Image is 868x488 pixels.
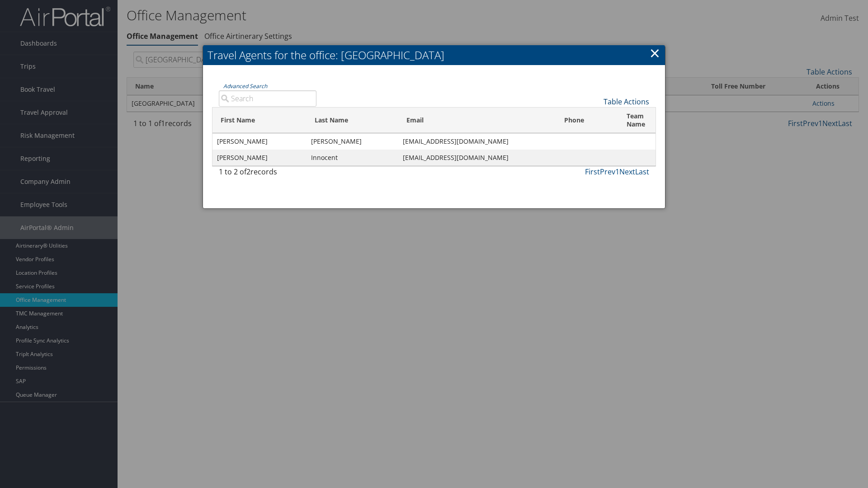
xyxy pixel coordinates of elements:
[619,167,635,177] a: Next
[307,108,398,133] th: Last Name: activate to sort column ascending
[604,97,649,107] a: Table Actions
[219,166,316,182] div: 1 to 2 of records
[398,133,556,150] td: [EMAIL_ADDRESS][DOMAIN_NAME]
[398,150,556,166] td: [EMAIL_ADDRESS][DOMAIN_NAME]
[600,167,615,177] a: Prev
[556,108,618,133] th: Phone: activate to sort column ascending
[307,133,398,150] td: [PERSON_NAME]
[223,82,267,90] a: Advanced Search
[307,150,398,166] td: Innocent
[398,108,556,133] th: Email: activate to sort column ascending
[615,167,619,177] a: 1
[212,150,307,166] td: [PERSON_NAME]
[246,167,250,177] span: 2
[212,108,307,133] th: First Name: activate to sort column descending
[585,167,600,177] a: First
[219,90,316,107] input: Advanced Search
[618,108,656,133] th: Team Name: activate to sort column ascending
[650,44,660,62] a: ×
[635,167,649,177] a: Last
[212,133,307,150] td: [PERSON_NAME]
[203,45,665,65] h2: Travel Agents for the office: [GEOGRAPHIC_DATA]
